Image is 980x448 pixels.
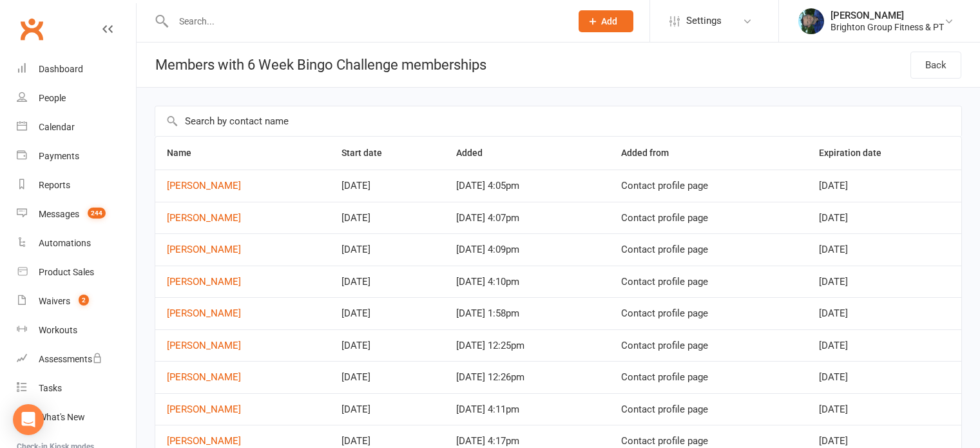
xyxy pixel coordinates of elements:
[819,404,848,415] span: [DATE]
[167,180,241,191] a: [PERSON_NAME]
[341,435,370,447] span: [DATE]
[39,354,102,364] div: Assessments
[819,180,848,191] span: [DATE]
[819,435,848,447] span: [DATE]
[17,113,136,142] a: Calendar
[17,171,136,200] a: Reports
[601,16,617,26] span: Add
[79,295,89,306] span: 2
[15,13,48,45] a: Clubworx
[341,404,370,415] span: [DATE]
[621,340,708,351] span: Contact profile page
[456,435,519,447] span: [DATE] 4:17pm
[621,212,708,224] span: Contact profile page
[621,404,708,415] span: Contact profile page
[456,212,519,224] span: [DATE] 4:07pm
[341,180,370,191] span: [DATE]
[17,142,136,171] a: Payments
[456,404,519,415] span: [DATE] 4:11pm
[167,276,241,287] a: [PERSON_NAME]
[39,180,70,190] div: Reports
[17,345,136,374] a: Assessments
[39,238,91,248] div: Automations
[169,12,562,30] input: Search...
[330,137,445,170] th: Start date
[167,404,241,415] a: [PERSON_NAME]
[167,435,241,447] a: [PERSON_NAME]
[456,244,519,255] span: [DATE] 4:09pm
[819,307,848,319] span: [DATE]
[341,244,370,255] span: [DATE]
[13,404,44,435] div: Open Intercom Messenger
[155,106,961,136] input: Search by contact name
[167,212,241,224] a: [PERSON_NAME]
[621,307,708,319] span: Contact profile page
[807,137,961,170] th: Expiration date
[819,371,848,383] span: [DATE]
[621,276,708,287] span: Contact profile page
[910,52,961,79] a: Back
[456,307,519,319] span: [DATE] 1:58pm
[341,307,370,319] span: [DATE]
[17,374,136,403] a: Tasks
[167,340,241,351] a: [PERSON_NAME]
[39,296,70,306] div: Waivers
[137,43,486,87] h1: Members with 6 Week Bingo Challenge memberships
[686,6,722,35] span: Settings
[819,340,848,351] span: [DATE]
[456,371,524,383] span: [DATE] 12:26pm
[17,287,136,316] a: Waivers 2
[39,325,77,335] div: Workouts
[621,180,708,191] span: Contact profile page
[621,244,708,255] span: Contact profile page
[167,371,241,383] a: [PERSON_NAME]
[39,122,75,132] div: Calendar
[456,180,519,191] span: [DATE] 4:05pm
[445,137,609,170] th: Added
[39,151,79,161] div: Payments
[39,412,85,422] div: What's New
[17,403,136,432] a: What's New
[819,244,848,255] span: [DATE]
[621,435,708,447] span: Contact profile page
[819,212,848,224] span: [DATE]
[579,10,633,32] button: Add
[831,10,944,21] div: [PERSON_NAME]
[456,276,519,287] span: [DATE] 4:10pm
[167,307,241,319] a: [PERSON_NAME]
[17,229,136,258] a: Automations
[621,371,708,383] span: Contact profile page
[610,137,807,170] th: Added from
[39,64,83,74] div: Dashboard
[798,8,824,34] img: thumb_image1560898922.png
[819,276,848,287] span: [DATE]
[39,267,94,277] div: Product Sales
[17,258,136,287] a: Product Sales
[17,200,136,229] a: Messages 244
[341,340,370,351] span: [DATE]
[17,316,136,345] a: Workouts
[341,212,370,224] span: [DATE]
[167,244,241,255] a: [PERSON_NAME]
[88,208,106,219] span: 244
[831,21,944,33] div: Brighton Group Fitness & PT
[39,93,66,103] div: People
[341,276,370,287] span: [DATE]
[17,84,136,113] a: People
[456,340,524,351] span: [DATE] 12:25pm
[39,209,79,219] div: Messages
[341,371,370,383] span: [DATE]
[155,137,330,170] th: Name
[39,383,62,393] div: Tasks
[17,55,136,84] a: Dashboard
